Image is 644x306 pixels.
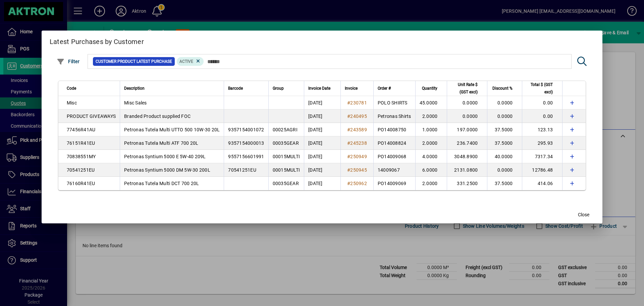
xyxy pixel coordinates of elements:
span: Unit Rate $ (GST excl) [451,81,478,96]
td: Petronas Shirts [373,110,415,123]
td: 331.2500 [447,177,487,190]
span: 70541251EU [67,167,95,173]
span: # [347,167,350,173]
a: #240495 [345,113,369,120]
td: 4.0000 [415,150,447,163]
span: Petronas Syntium 5000 DM 5W-30 200L [124,167,210,173]
span: # [347,140,350,146]
td: PO14009068 [373,150,415,163]
div: Barcode [228,85,264,92]
div: Group [273,85,300,92]
td: [DATE] [304,150,340,163]
td: 197.0000 [447,123,487,136]
span: 243589 [350,127,367,132]
td: 0.00 [522,110,562,123]
a: #243589 [345,126,369,133]
span: 9357154001072 [228,127,264,132]
button: Filter [55,55,82,68]
a: #250962 [345,180,369,187]
span: Discount % [492,85,513,92]
td: 40.0000 [487,150,522,163]
td: 37.5000 [487,136,522,150]
span: 70541251EU [228,167,256,173]
td: 0.0000 [447,96,487,110]
a: #250949 [345,153,369,160]
span: 250945 [350,167,367,173]
td: 6.0000 [415,163,447,177]
td: 295.93 [522,136,562,150]
div: Total $ (GST excl) [526,81,559,96]
td: [DATE] [304,163,340,177]
span: Petronas Tutela Multi UTTO 500 10W-30 20L [124,127,220,132]
div: Order # [378,85,411,92]
div: Quantity [420,85,444,92]
span: Description [124,85,145,92]
span: Filter [57,59,80,64]
span: # [347,100,350,105]
h2: Latest Purchases by Customer [42,31,603,50]
div: Description [124,85,220,92]
td: 37.5000 [487,177,522,190]
span: Invoice Date [308,85,330,92]
span: 00015MULTI [273,154,300,159]
span: 230781 [350,100,367,105]
td: 0.0000 [447,110,487,123]
span: # [347,181,350,186]
td: 236.7400 [447,136,487,150]
span: 250962 [350,181,367,186]
td: 0.0000 [487,110,522,123]
td: 0.0000 [487,163,522,177]
span: 245238 [350,140,367,146]
span: Misc [67,100,77,105]
span: 76151R41EU [67,140,95,146]
span: 00035GEAR [273,181,299,186]
span: 00015MULTI [273,167,300,173]
div: Invoice Date [308,85,336,92]
td: [DATE] [304,96,340,110]
span: 00035GEAR [273,140,299,146]
div: Unit Rate $ (GST excl) [451,81,484,96]
span: Order # [378,85,391,92]
span: # [347,127,350,132]
a: #250945 [345,166,369,174]
td: [DATE] [304,177,340,190]
div: Code [67,85,116,92]
td: 45.0000 [415,96,447,110]
span: # [347,114,350,119]
span: 9557156601991 [228,154,264,159]
span: 76160R41EU [67,181,95,186]
a: #230781 [345,99,369,106]
button: Close [573,209,594,221]
td: 2131.0800 [447,163,487,177]
span: Invoice [345,85,358,92]
td: [DATE] [304,136,340,150]
span: Close [578,211,589,218]
td: 0.0000 [487,96,522,110]
td: 2.0000 [415,110,447,123]
td: 123.13 [522,123,562,136]
span: Petronas Tutela Multi ATF 700 20L [124,140,198,146]
td: PO14008750 [373,123,415,136]
span: PRODUCT GIVEAWAYS [67,114,116,119]
span: Active [179,59,193,64]
span: Group [273,85,284,92]
td: 3048.8900 [447,150,487,163]
span: Total $ (GST excl) [526,81,553,96]
td: 2.0000 [415,177,447,190]
mat-chip: Product Activation Status: Active [177,57,204,66]
td: POLO SHIRTS [373,96,415,110]
span: 240495 [350,114,367,119]
a: #245238 [345,139,369,147]
td: 1.0000 [415,123,447,136]
span: Barcode [228,85,243,92]
span: # [347,154,350,159]
td: 7317.34 [522,150,562,163]
td: 2.0000 [415,136,447,150]
td: 37.5000 [487,123,522,136]
div: Discount % [491,85,519,92]
span: 70838551MY [67,154,96,159]
td: [DATE] [304,110,340,123]
span: Customer Product Latest Purchase [96,58,172,65]
span: Quantity [422,85,437,92]
span: 250949 [350,154,367,159]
